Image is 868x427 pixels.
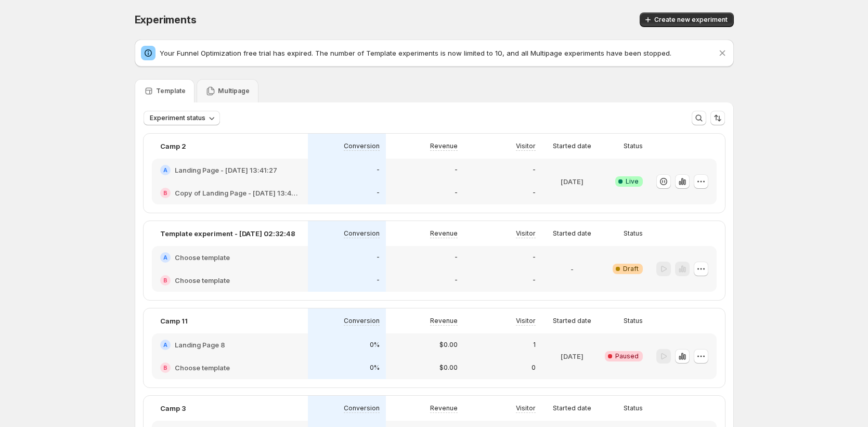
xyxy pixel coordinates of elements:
[532,364,536,372] p: 0
[377,253,380,262] p: -
[160,48,717,58] p: Your Funnel Optimization free trial has expired. The number of Template experiments is now limite...
[163,365,167,371] h2: B
[516,404,536,412] p: Visitor
[516,229,536,238] p: Visitor
[163,277,167,283] h2: B
[715,46,730,60] button: Dismiss notification
[533,276,536,284] p: -
[218,87,250,95] p: Multipage
[150,114,205,122] span: Experiment status
[710,111,725,125] button: Sort the results
[344,229,380,238] p: Conversion
[370,341,380,349] p: 0%
[160,141,186,151] p: Camp 2
[377,276,380,284] p: -
[455,166,458,174] p: -
[439,364,458,372] p: $0.00
[439,341,458,349] p: $0.00
[516,142,536,150] p: Visitor
[533,341,536,349] p: 1
[430,404,458,412] p: Revenue
[175,340,225,350] h2: Landing Page 8
[156,87,186,95] p: Template
[344,404,380,412] p: Conversion
[175,252,230,263] h2: Choose template
[640,12,734,27] button: Create new experiment
[344,317,380,325] p: Conversion
[430,229,458,238] p: Revenue
[175,165,277,175] h2: Landing Page - [DATE] 13:41:27
[163,342,167,348] h2: A
[553,317,591,325] p: Started date
[377,189,380,197] p: -
[344,142,380,150] p: Conversion
[163,190,167,196] h2: B
[654,16,728,24] span: Create new experiment
[160,228,295,239] p: Template experiment - [DATE] 02:32:48
[135,14,197,26] span: Experiments
[553,229,591,238] p: Started date
[615,352,639,360] span: Paused
[455,253,458,262] p: -
[163,167,167,173] h2: A
[624,229,643,238] p: Status
[163,254,167,261] h2: A
[516,317,536,325] p: Visitor
[533,166,536,174] p: -
[624,317,643,325] p: Status
[455,189,458,197] p: -
[430,317,458,325] p: Revenue
[624,142,643,150] p: Status
[455,276,458,284] p: -
[623,265,639,273] span: Draft
[175,188,300,198] h2: Copy of Landing Page - [DATE] 13:41:27
[160,316,188,326] p: Camp 11
[370,364,380,372] p: 0%
[144,111,220,125] button: Experiment status
[553,142,591,150] p: Started date
[175,275,230,286] h2: Choose template
[561,351,584,361] p: [DATE]
[430,142,458,150] p: Revenue
[624,404,643,412] p: Status
[561,176,584,187] p: [DATE]
[553,404,591,412] p: Started date
[377,166,380,174] p: -
[626,177,639,186] span: Live
[175,363,230,373] h2: Choose template
[533,253,536,262] p: -
[533,189,536,197] p: -
[571,264,574,274] p: -
[160,403,186,413] p: Camp 3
